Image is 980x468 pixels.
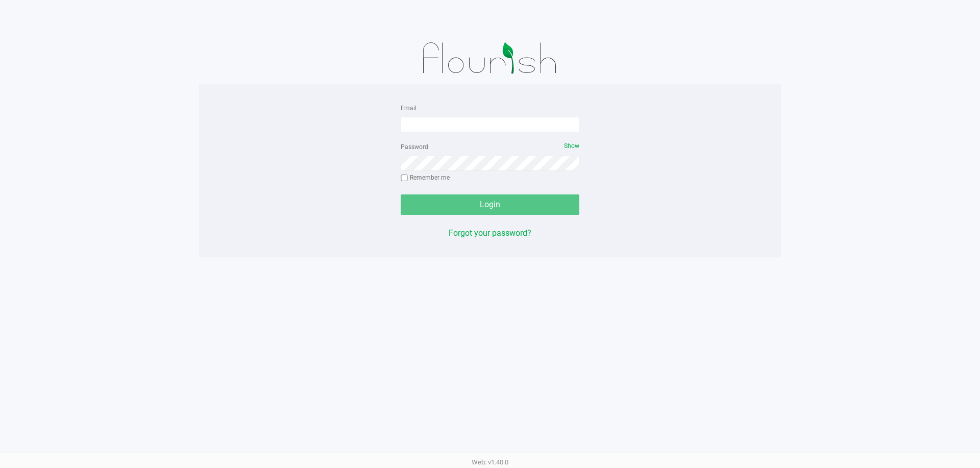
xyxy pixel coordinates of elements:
span: Show [564,142,579,150]
label: Remember me [401,173,450,182]
input: Remember me [401,175,408,182]
label: Password [401,142,428,152]
label: Email [401,104,416,113]
span: Web: v1.40.0 [472,458,508,466]
button: Forgot your password? [449,227,531,239]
